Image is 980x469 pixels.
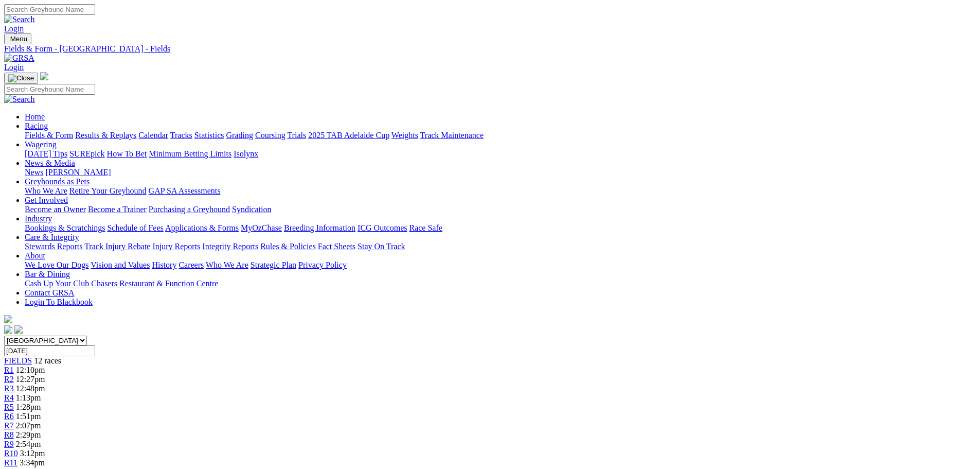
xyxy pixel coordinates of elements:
[4,356,32,365] a: FIELDS
[25,242,82,251] a: Stewards Reports
[4,325,12,334] img: facebook.svg
[34,356,61,365] span: 12 races
[4,384,14,393] a: R3
[16,403,41,411] span: 1:28pm
[16,430,41,439] span: 2:29pm
[298,260,347,269] a: Privacy Policy
[75,131,136,140] a: Results & Replays
[149,149,231,158] a: Minimum Betting Limits
[25,233,79,241] a: Care & Integrity
[4,375,14,384] a: R2
[16,440,41,448] span: 2:54pm
[14,325,23,334] img: twitter.svg
[8,74,34,82] img: Close
[107,149,147,158] a: How To Bet
[391,131,418,140] a: Weights
[165,223,239,232] a: Applications & Forms
[25,260,976,270] div: About
[4,24,24,33] a: Login
[358,242,405,251] a: Stay On Track
[25,223,976,233] div: Industry
[202,242,258,251] a: Integrity Reports
[16,412,41,421] span: 1:51pm
[25,159,75,167] a: News & Media
[40,72,48,80] img: logo-grsa-white.png
[25,121,48,130] a: Racing
[206,260,248,269] a: Who We Are
[25,196,68,204] a: Get Involved
[4,345,95,356] input: Select date
[409,223,442,232] a: Race Safe
[4,403,14,411] a: R5
[20,449,45,458] span: 3:12pm
[25,251,45,260] a: About
[107,223,163,232] a: Schedule of Fees
[10,35,27,43] span: Menu
[25,288,74,297] a: Contact GRSA
[25,186,67,195] a: Who We Are
[20,458,45,467] span: 3:34pm
[25,149,976,159] div: Wagering
[4,33,31,44] button: Toggle navigation
[25,279,89,288] a: Cash Up Your Club
[4,366,14,374] span: R1
[25,112,45,121] a: Home
[420,131,484,140] a: Track Maintenance
[25,260,88,269] a: We Love Our Dogs
[170,131,192,140] a: Tracks
[149,205,230,214] a: Purchasing a Greyhound
[251,260,296,269] a: Strategic Plan
[179,260,204,269] a: Careers
[25,177,90,186] a: Greyhounds as Pets
[25,186,976,196] div: Greyhounds as Pets
[4,430,14,439] a: R8
[4,449,18,458] span: R10
[308,131,389,140] a: 2025 TAB Adelaide Cup
[4,458,17,467] a: R11
[16,384,45,393] span: 12:48pm
[25,131,976,140] div: Racing
[4,421,14,430] span: R7
[4,44,976,54] a: Fields & Form - [GEOGRAPHIC_DATA] - Fields
[287,131,306,140] a: Trials
[16,375,45,384] span: 12:27pm
[4,15,35,24] img: Search
[45,168,111,177] a: [PERSON_NAME]
[4,412,14,421] a: R6
[16,366,45,374] span: 12:10pm
[4,63,24,72] a: Login
[4,440,14,448] a: R9
[16,421,41,430] span: 2:07pm
[4,54,34,63] img: GRSA
[25,223,105,232] a: Bookings & Scratchings
[91,260,150,269] a: Vision and Values
[149,186,221,195] a: GAP SA Assessments
[4,95,35,104] img: Search
[25,140,57,149] a: Wagering
[25,279,976,288] div: Bar & Dining
[152,242,200,251] a: Injury Reports
[284,223,355,232] a: Breeding Information
[241,223,282,232] a: MyOzChase
[234,149,258,158] a: Isolynx
[232,205,271,214] a: Syndication
[84,242,150,251] a: Track Injury Rebate
[4,4,95,15] input: Search
[358,223,407,232] a: ICG Outcomes
[88,205,147,214] a: Become a Trainer
[194,131,224,140] a: Statistics
[25,149,67,158] a: [DATE] Tips
[25,270,70,279] a: Bar & Dining
[4,393,14,402] a: R4
[152,260,176,269] a: History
